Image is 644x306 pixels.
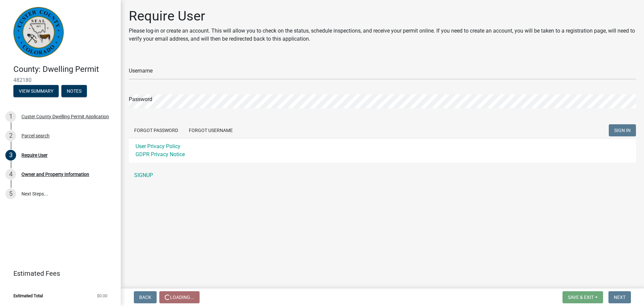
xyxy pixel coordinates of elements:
h4: County: Dwelling Permit [13,64,115,74]
div: 1 [5,111,16,122]
span: SIGN IN [614,128,631,133]
button: Loading... [159,291,200,303]
h1: Require User [129,8,636,24]
button: Forgot Username [183,124,238,136]
button: View Summary [13,85,59,97]
a: SIGNUP [129,169,636,182]
button: Forgot Password [129,124,183,136]
a: User Privacy Policy [136,143,180,149]
div: 3 [5,150,16,161]
div: Owner and Property Information [21,172,89,177]
p: Please log-in or create an account. This will allow you to check on the status, schedule inspecti... [129,27,636,43]
button: Save & Exit [562,291,603,303]
img: Custer County, Colorado [13,7,64,57]
button: Next [608,291,631,303]
div: 2 [5,130,16,141]
button: Notes [61,85,87,97]
span: 482180 [13,77,107,83]
span: Loading... [170,295,194,300]
span: Next [614,295,626,300]
div: 5 [5,188,16,199]
button: Back [134,291,157,303]
div: Require User [21,153,48,158]
span: Back [139,295,151,300]
span: Save & Exit [568,295,594,300]
a: Estimated Fees [5,267,110,280]
div: Parcel search [21,133,50,138]
div: 4 [5,169,16,180]
wm-modal-confirm: Summary [13,89,59,94]
span: $0.00 [97,294,107,298]
span: Estimated Total [13,294,43,298]
wm-modal-confirm: Notes [61,89,87,94]
button: SIGN IN [609,124,636,136]
a: GDPR Privacy Notice [136,151,185,158]
div: Custer County Dwelling Permit Application [21,114,109,119]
